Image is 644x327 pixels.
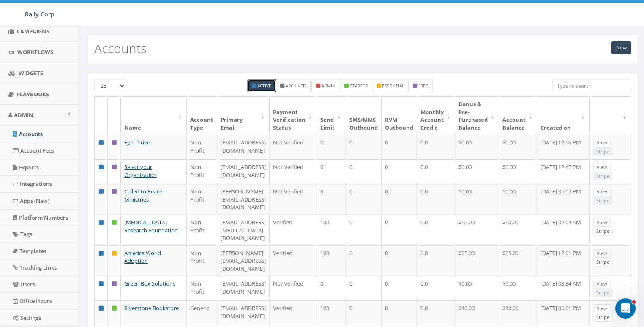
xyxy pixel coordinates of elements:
[455,97,499,135] th: Bonus &amp; Pre-Purchased Balance: activate to sort column ascending
[270,184,317,215] td: Not Verified
[124,188,162,203] a: Called to Peace Ministries
[455,215,499,245] td: $60.00
[317,300,346,325] td: 100
[499,245,537,276] td: $25.00
[346,276,382,300] td: 0
[19,69,43,77] span: Widgets
[346,159,382,184] td: 0
[382,97,417,135] th: RVM Outbound
[124,163,157,179] a: Select your Organization
[121,97,187,135] th: Name: activate to sort column ascending
[217,135,270,159] td: [EMAIL_ADDRESS][DOMAIN_NAME]
[317,97,346,135] th: Send Limit: activate to sort column ascending
[270,245,317,276] td: Verified
[124,304,179,312] a: Riverstone Bookstore
[382,135,417,159] td: 0
[593,304,611,313] a: View
[317,184,346,215] td: 0
[417,215,455,245] td: 0.0
[257,83,271,89] small: Active
[217,159,270,184] td: [EMAIL_ADDRESS][DOMAIN_NAME]
[382,300,417,325] td: 0
[499,135,537,159] td: $0.00
[17,27,49,35] span: Campaigns
[187,135,217,159] td: Non Profit
[455,159,499,184] td: $0.00
[499,215,537,245] td: $60.00
[499,276,537,300] td: $0.00
[593,280,611,289] a: View
[217,300,270,325] td: [EMAIL_ADDRESS][DOMAIN_NAME]
[317,276,346,300] td: 0
[593,227,613,236] a: Stripe
[270,159,317,184] td: Not Verified
[217,184,270,215] td: [PERSON_NAME][EMAIL_ADDRESS][DOMAIN_NAME]
[593,139,611,147] a: View
[455,135,499,159] td: $0.00
[499,184,537,215] td: $0.00
[417,159,455,184] td: 0.0
[537,97,589,135] th: Created on: activate to sort column ascending
[593,313,613,322] a: Stripe
[537,135,589,159] td: [DATE] 12:56 PM
[593,163,611,172] a: View
[382,215,417,245] td: 0
[499,159,537,184] td: $0.00
[317,135,346,159] td: 0
[124,249,161,265] a: America World Adoption
[382,245,417,276] td: 0
[593,258,613,267] a: Stripe
[124,280,175,287] a: Green Box Solutions
[317,245,346,276] td: 100
[417,184,455,215] td: 0.0
[593,188,611,196] a: View
[94,41,147,55] h2: Accounts
[346,184,382,215] td: 0
[17,48,53,56] span: Workflows
[455,300,499,325] td: $10.00
[14,111,33,119] span: Admin
[593,249,611,258] a: View
[537,300,589,325] td: [DATE] 06:01 PM
[187,159,217,184] td: Non Profit
[499,300,537,325] td: $10.00
[615,298,636,319] iframe: Intercom live chat
[552,79,631,92] input: Type to search
[346,245,382,276] td: 0
[537,184,589,215] td: [DATE] 05:05 PM
[124,218,178,234] a: [MEDICAL_DATA] Research Foundation
[124,139,150,146] a: Eye Thrive
[270,276,317,300] td: Not Verified
[187,245,217,276] td: Non Profit
[25,10,55,18] span: Rally Corp
[417,245,455,276] td: 0.0
[499,97,537,135] th: Account Balance: activate to sort column ascending
[455,276,499,300] td: $0.00
[537,159,589,184] td: [DATE] 12:47 PM
[346,300,382,325] td: 0
[270,300,317,325] td: Verified
[382,83,404,89] small: essential
[455,245,499,276] td: $25.00
[537,276,589,300] td: [DATE] 03:34 AM
[537,215,589,245] td: [DATE] 09:04 AM
[286,83,306,89] small: Archived
[217,245,270,276] td: [PERSON_NAME][EMAIL_ADDRESS][DOMAIN_NAME]
[322,83,336,89] small: admin
[187,184,217,215] td: Non Profit
[417,276,455,300] td: 0.0
[217,276,270,300] td: [EMAIL_ADDRESS][DOMAIN_NAME]
[417,97,455,135] th: Monthly Account Credit: activate to sort column ascending
[187,97,217,135] th: Account Type
[417,135,455,159] td: 0.0
[346,135,382,159] td: 0
[382,276,417,300] td: 0
[537,245,589,276] td: [DATE] 12:01 PM
[217,97,270,135] th: Primary Email : activate to sort column ascending
[593,218,611,227] a: View
[187,276,217,300] td: Non Profit
[455,184,499,215] td: $0.00
[317,215,346,245] td: 100
[350,83,368,89] small: starter
[187,300,217,325] td: Generic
